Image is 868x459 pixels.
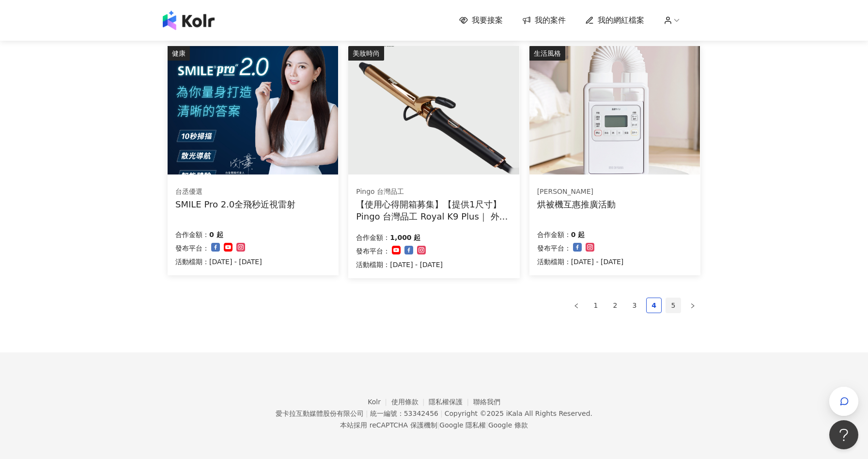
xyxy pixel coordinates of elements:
[459,15,503,26] a: 我要接案
[522,15,566,26] a: 我的案件
[391,398,429,406] a: 使用條款
[666,298,681,313] li: 5
[276,410,364,417] div: 愛卡拉互動媒體股份有限公司
[175,187,295,197] div: 台丞優選
[209,229,223,240] p: 0 起
[537,187,616,197] div: [PERSON_NAME]
[529,46,565,61] div: 生活風格
[571,229,585,240] p: 0 起
[366,410,368,417] span: |
[537,198,616,210] div: 烘被機互惠推廣活動
[529,46,700,174] img: 強力烘被機 FK-H1
[440,410,443,417] span: |
[168,46,190,61] div: 健康
[647,298,661,313] a: 4
[356,187,511,197] div: Pingo 台灣品工
[390,232,420,243] p: 1,000 起
[569,298,584,313] button: left
[356,198,511,222] div: 【使用心得開箱募集】【提供1尺寸】 Pingo 台灣品工 Royal K9 Plus｜ 外噴式負離子加長電棒-革命進化款
[486,421,488,429] span: |
[646,298,662,313] li: 4
[829,420,858,449] iframe: Help Scout Beacon - Open
[445,410,592,417] div: Copyright © 2025 All Rights Reserved.
[356,259,443,270] p: 活動檔期：[DATE] - [DATE]
[666,298,681,313] a: 5
[348,46,384,61] div: 美妝時尚
[627,298,642,313] a: 3
[175,198,295,210] div: SMILE Pro 2.0全飛秒近視雷射
[608,298,622,313] a: 2
[690,303,696,309] span: right
[537,242,571,254] p: 發布平台：
[627,298,642,313] li: 3
[588,298,604,313] li: 1
[368,398,391,406] a: Kolr
[537,229,571,240] p: 合作金額：
[168,46,338,174] img: SMILE Pro 2.0全飛秒近視雷射
[175,242,209,254] p: 發布平台：
[488,421,528,429] a: Google 條款
[370,410,438,417] div: 統一編號：53342456
[340,419,527,431] span: 本站採用 reCAPTCHA 保護機制
[437,421,440,429] span: |
[589,298,603,313] a: 1
[175,256,262,268] p: 活動檔期：[DATE] - [DATE]
[356,232,390,243] p: 合作金額：
[175,229,209,240] p: 合作金額：
[472,15,503,26] span: 我要接案
[163,11,215,30] img: logo
[585,15,644,26] a: 我的網紅檔案
[573,303,579,309] span: left
[356,245,390,257] p: 發布平台：
[537,256,624,268] p: 活動檔期：[DATE] - [DATE]
[473,398,500,406] a: 聯絡我們
[569,298,584,313] li: Previous Page
[685,298,700,313] li: Next Page
[429,398,473,406] a: 隱私權保護
[439,421,486,429] a: Google 隱私權
[535,15,566,26] span: 我的案件
[506,410,523,417] a: iKala
[598,15,644,26] span: 我的網紅檔案
[348,46,519,174] img: Pingo 台灣品工 Royal K9 Plus｜ 外噴式負離子加長電棒-革命進化款
[685,298,700,313] button: right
